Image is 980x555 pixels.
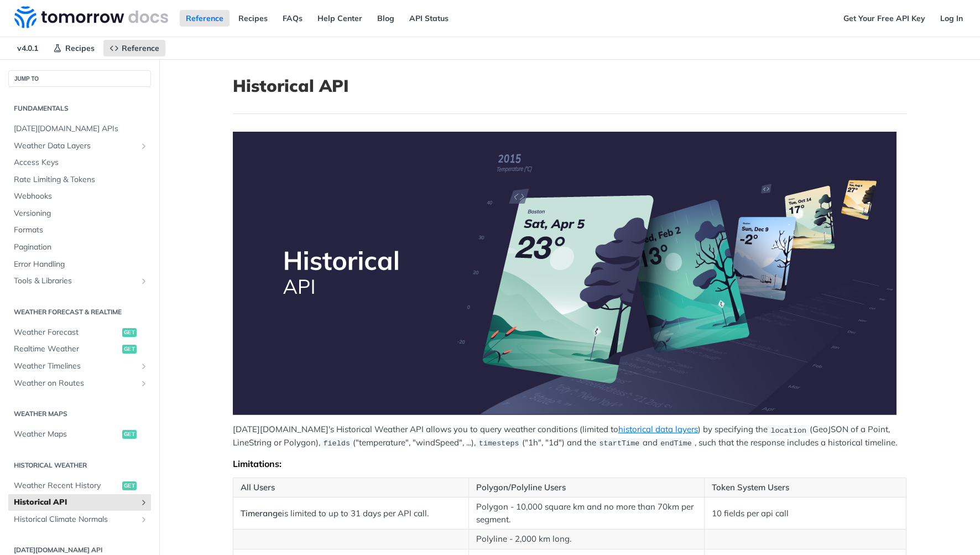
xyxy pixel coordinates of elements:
code: startTime [596,438,643,449]
a: [DATE][DOMAIN_NAME] APIs [8,121,151,137]
a: Log In [934,10,969,27]
td: Polygon - 10,000 square km and no more than 70km per segment. [468,497,704,530]
span: Weather Maps [14,429,119,440]
a: Rate Limiting & Tokens [8,172,151,188]
a: Tools & LibrariesShow subpages for Tools & Libraries [8,273,151,289]
span: Weather Forecast [14,327,119,338]
a: Historical APIShow subpages for Historical API [8,494,151,511]
h1: Historical API [233,76,906,96]
a: Weather Forecastget [8,324,151,341]
img: Historical-API.png [233,132,896,415]
h2: [DATE][DOMAIN_NAME] API [8,545,151,555]
a: FAQs [277,10,309,27]
a: Weather Recent Historyget [8,478,151,494]
a: Versioning [8,205,151,222]
button: Show subpages for Historical API [139,498,148,507]
button: Show subpages for Tools & Libraries [139,277,148,286]
a: Blog [371,10,400,27]
span: Rate Limiting & Tokens [14,174,148,185]
span: get [122,481,137,490]
span: [DATE][DOMAIN_NAME] APIs [14,123,148,134]
img: Tomorrow.io Weather API Docs [14,6,168,28]
span: Tools & Libraries [14,276,137,287]
a: API Status [403,10,455,27]
span: v4.0.1 [11,40,44,56]
a: Webhooks [8,188,151,205]
button: Show subpages for Weather on Routes [139,379,148,388]
button: JUMP TO [8,70,151,87]
a: Weather on RoutesShow subpages for Weather on Routes [8,375,151,392]
td: is limited to up to 31 days per API call. [233,497,469,530]
strong: Timerange [241,508,282,518]
a: historical data layers [618,424,698,434]
span: Expand image [233,132,906,415]
h2: Historical Weather [8,460,151,470]
div: Limitations: [233,458,906,469]
a: Reference [180,10,230,27]
span: Reference [122,43,159,53]
span: Weather Data Layers [14,141,137,152]
button: Show subpages for Weather Timelines [139,362,148,371]
a: Weather Mapsget [8,426,151,443]
span: Formats [14,225,148,236]
a: Weather Data LayersShow subpages for Weather Data Layers [8,138,151,154]
th: All Users [233,478,469,497]
span: Historical API [14,497,137,508]
a: Get Your Free API Key [837,10,931,27]
a: Help Center [311,10,368,27]
th: Token System Users [704,478,906,497]
span: Historical Climate Normals [14,514,137,525]
a: Formats [8,222,151,238]
code: location [768,425,810,436]
span: get [122,430,137,439]
span: Webhooks [14,191,148,202]
span: Weather Recent History [14,480,119,491]
h2: Fundamentals [8,103,151,113]
a: Access Keys [8,154,151,171]
span: Recipes [65,43,95,53]
a: Pagination [8,239,151,256]
a: Error Handling [8,256,151,273]
button: Show subpages for Weather Data Layers [139,142,148,151]
td: Polyline - 2,000 km long. [468,530,704,549]
button: Show subpages for Historical Climate Normals [139,515,148,524]
span: Realtime Weather [14,344,119,355]
span: Error Handling [14,259,148,270]
h2: Weather Forecast & realtime [8,307,151,317]
a: Recipes [232,10,274,27]
a: Realtime Weatherget [8,341,151,357]
a: Weather TimelinesShow subpages for Weather Timelines [8,358,151,375]
code: fields [320,438,353,449]
span: Access Keys [14,157,148,168]
a: Reference [103,40,165,56]
code: timesteps [476,438,522,449]
a: Recipes [47,40,101,56]
span: get [122,328,137,337]
span: Versioning [14,208,148,219]
span: Weather on Routes [14,378,137,389]
td: 10 fields per api call [704,497,906,530]
th: Polygon/Polyline Users [468,478,704,497]
span: Pagination [14,242,148,253]
span: get [122,345,137,354]
span: Weather Timelines [14,361,137,372]
a: Historical Climate NormalsShow subpages for Historical Climate Normals [8,511,151,528]
code: endTime [658,438,695,449]
p: [DATE][DOMAIN_NAME]'s Historical Weather API allows you to query weather conditions (limited to )... [233,423,906,449]
h2: Weather Maps [8,409,151,419]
